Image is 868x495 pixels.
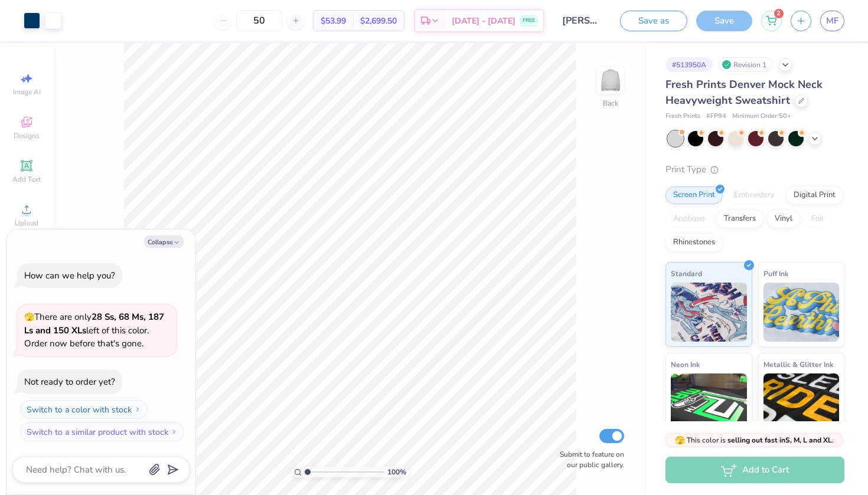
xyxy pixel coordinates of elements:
[20,400,148,419] button: Switch to a color with stock
[665,112,700,122] span: Fresh Prints
[134,406,141,413] img: Switch to a color with stock
[763,373,840,432] img: Metallic & Glitter Ink
[20,422,184,441] button: Switch to a similar product with stock
[820,11,844,31] a: MF
[24,311,164,336] strong: 28 Ss, 68 Ms, 187 Ls and 150 XLs
[387,467,406,477] span: 100 %
[553,9,611,32] input: Untitled Design
[452,15,515,27] span: [DATE] - [DATE]
[620,11,687,31] button: Save as
[599,68,622,92] img: Back
[826,14,838,28] span: MF
[767,210,800,228] div: Vinyl
[236,10,282,31] input: – –
[675,435,685,446] span: 🫣
[763,358,833,371] span: Metallic & Glitter Ink
[786,186,843,204] div: Digital Print
[24,311,164,349] span: There are only left of this color. Order now before that's gone.
[732,112,791,122] span: Minimum Order: 50 +
[671,358,700,371] span: Neon Ink
[804,210,831,228] div: Foil
[14,131,40,140] span: Designs
[665,57,713,72] div: # 513950A
[719,57,773,72] div: Revision 1
[15,218,38,228] span: Upload
[763,283,840,342] img: Puff Ink
[726,186,782,204] div: Embroidery
[727,435,832,445] strong: selling out fast in S, M, L and XL
[603,98,618,109] div: Back
[671,283,747,342] img: Standard
[12,175,41,184] span: Add Text
[171,428,178,435] img: Switch to a similar product with stock
[706,112,726,122] span: # FP94
[716,210,763,228] div: Transfers
[665,77,823,107] span: Fresh Prints Denver Mock Neck Heavyweight Sweatshirt
[24,270,115,281] div: How can we help you?
[665,186,723,204] div: Screen Print
[523,17,535,25] span: FREE
[671,267,702,280] span: Standard
[675,435,834,445] span: This color is .
[24,376,115,388] div: Not ready to order yet?
[360,15,397,27] span: $2,699.50
[671,373,747,432] img: Neon Ink
[553,449,624,470] label: Submit to feature on our public gallery.
[13,87,41,97] span: Image AI
[763,267,788,280] span: Puff Ink
[321,15,346,27] span: $53.99
[144,235,184,248] button: Collapse
[774,9,784,18] span: 2
[665,210,713,228] div: Applique
[665,163,844,176] div: Print Type
[665,234,723,251] div: Rhinestones
[24,312,34,323] span: 🫣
